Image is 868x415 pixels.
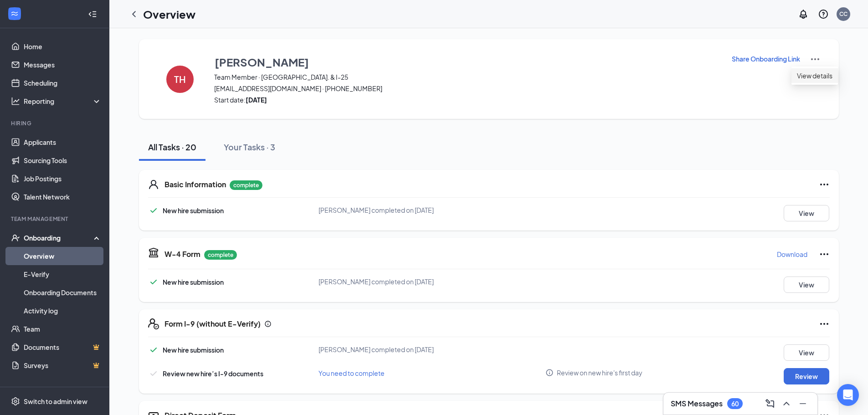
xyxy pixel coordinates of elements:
[671,399,723,409] h3: SMS Messages
[318,345,434,354] span: [PERSON_NAME] completed on [DATE]
[174,76,186,82] h4: TH
[818,9,829,20] svg: QuestionInfo
[784,344,829,361] button: View
[781,398,792,409] svg: ChevronUp
[318,206,434,214] span: [PERSON_NAME] completed on [DATE]
[10,9,19,18] svg: WorkstreamLogo
[148,247,159,258] svg: TaxGovernmentIcon
[24,151,102,169] a: Sourcing Tools
[24,283,102,302] a: Onboarding Documents
[545,369,554,377] svg: Info
[765,398,776,409] svg: ComposeMessage
[157,54,203,104] button: TH
[214,72,720,82] span: Team Member · [GEOGRAPHIC_DATA]. & I-25
[128,9,139,20] svg: ChevronLeft
[24,188,102,206] a: Talent Network
[24,133,102,151] a: Applicants
[784,277,829,293] button: View
[204,250,237,260] p: complete
[779,396,794,411] button: ChevronUp
[246,96,267,104] strong: [DATE]
[163,369,263,378] span: Review new hire’s I-9 documents
[148,318,159,329] svg: FormI9EVerifyIcon
[148,277,159,287] svg: Checkmark
[24,169,102,188] a: Job Postings
[763,396,777,411] button: ComposeMessage
[24,265,102,283] a: E-Verify
[224,141,275,153] div: Your Tasks · 3
[214,54,720,70] button: [PERSON_NAME]
[24,74,102,92] a: Scheduling
[11,119,100,127] div: Hiring
[837,384,859,406] div: Open Intercom Messenger
[784,205,829,221] button: View
[797,71,832,81] span: View details
[776,247,808,261] button: Download
[777,250,807,259] p: Download
[148,141,196,153] div: All Tasks · 20
[318,369,385,377] span: You need to complete
[797,398,808,409] svg: Minimize
[732,54,800,63] p: Share Onboarding Link
[148,179,159,190] svg: User
[819,249,830,260] svg: Ellipses
[24,338,102,356] a: DocumentsCrown
[11,233,20,242] svg: UserCheck
[164,179,226,190] h5: Basic Information
[148,368,159,379] svg: Checkmark
[11,215,100,223] div: Team Management
[164,319,261,329] h5: Form I-9 (without E-Verify)
[214,95,720,104] span: Start date:
[819,179,830,190] svg: Ellipses
[148,344,159,355] svg: Checkmark
[148,205,159,216] svg: Checkmark
[11,397,20,406] svg: Settings
[214,84,720,93] span: [EMAIL_ADDRESS][DOMAIN_NAME] · [PHONE_NUMBER]
[163,346,224,354] span: New hire submission
[24,97,102,106] div: Reporting
[11,97,20,106] svg: Analysis
[810,54,821,65] img: More Actions
[24,233,94,242] div: Onboarding
[784,368,829,384] button: Review
[215,54,309,70] h3: [PERSON_NAME]
[163,278,224,286] span: New hire submission
[318,277,434,286] span: [PERSON_NAME] completed on [DATE]
[731,400,739,408] div: 60
[731,54,801,64] button: Share Onboarding Link
[798,9,809,20] svg: Notifications
[557,368,642,377] span: Review on new hire's first day
[24,37,102,56] a: Home
[164,249,200,259] h5: W-4 Form
[24,356,102,374] a: SurveysCrown
[24,320,102,338] a: Team
[88,10,97,19] svg: Collapse
[24,302,102,320] a: Activity log
[24,397,87,406] div: Switch to admin view
[24,56,102,74] a: Messages
[163,206,224,215] span: New hire submission
[839,10,847,18] div: CC
[24,247,102,265] a: Overview
[796,396,810,411] button: Minimize
[143,6,195,22] h1: Overview
[264,320,272,328] svg: Info
[230,180,262,190] p: complete
[819,318,830,329] svg: Ellipses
